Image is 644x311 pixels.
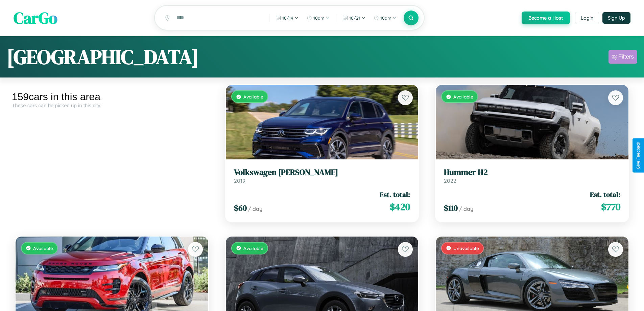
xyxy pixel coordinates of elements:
[453,245,479,251] span: Unavailable
[282,15,293,21] span: 10 / 14
[609,50,637,64] button: Filters
[33,245,53,251] span: Available
[522,12,570,24] button: Become a Host
[390,200,410,214] span: $ 420
[248,205,262,212] span: / day
[349,15,360,21] span: 10 / 21
[453,94,473,99] span: Available
[339,13,369,23] button: 10/21
[12,103,212,108] div: These cars can be picked up in this city.
[380,15,391,21] span: 10am
[459,205,473,212] span: / day
[303,13,333,23] button: 10am
[243,94,263,99] span: Available
[444,168,620,184] a: Hummer H22022
[234,202,247,214] span: $ 60
[313,15,325,21] span: 10am
[636,142,641,169] div: Give Feedback
[243,245,263,251] span: Available
[444,177,456,184] span: 2022
[370,13,400,23] button: 10am
[272,13,302,23] button: 10/14
[602,12,630,24] button: Sign Up
[618,53,634,60] div: Filters
[380,190,410,199] span: Est. total:
[234,168,410,177] h3: Volkswagen [PERSON_NAME]
[601,200,620,214] span: $ 770
[575,12,599,24] button: Login
[12,91,212,103] div: 159 cars in this area
[14,7,57,29] span: CarGo
[7,43,199,71] h1: [GEOGRAPHIC_DATA]
[590,190,620,199] span: Est. total:
[444,168,620,177] h3: Hummer H2
[234,168,410,184] a: Volkswagen [PERSON_NAME]2019
[444,202,458,214] span: $ 110
[234,177,245,184] span: 2019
